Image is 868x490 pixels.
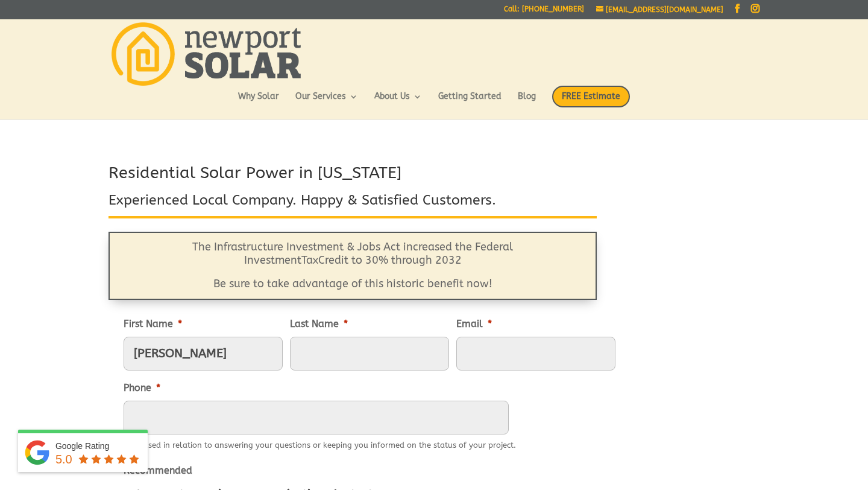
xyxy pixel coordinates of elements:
[301,253,318,267] span: Tax
[238,92,279,113] a: Why Solar
[139,241,566,278] p: The Infrastructure Investment & Jobs Act increased the Federal Investment Credit to 30% through 2032
[108,191,597,216] h3: Experienced Local Company. Happy & Satisfied Customers.
[139,278,566,291] p: Be sure to take advantage of this historic benefit now!
[108,162,597,191] h2: Residential Solar Power in [US_STATE]
[374,92,422,113] a: About Us
[295,92,358,113] a: Our Services
[124,382,160,395] label: Phone
[438,92,502,113] a: Getting Started
[456,318,492,331] label: Email
[290,318,348,331] label: Last Name
[552,86,630,107] span: FREE Estimate
[124,465,192,477] label: Recommended
[112,22,301,86] img: Newport Solar | Solar Energy Optimized.
[55,453,72,466] span: 5.0
[518,92,536,113] a: Blog
[596,5,723,14] a: [EMAIL_ADDRESS][DOMAIN_NAME]
[552,86,630,119] a: FREE Estimate
[124,434,516,453] div: Only used in relation to answering your questions or keeping you informed on the status of your p...
[504,5,584,18] a: Call: [PHONE_NUMBER]
[124,318,182,331] label: First Name
[55,440,142,452] div: Google Rating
